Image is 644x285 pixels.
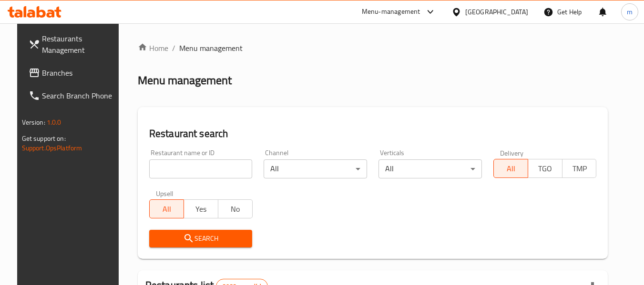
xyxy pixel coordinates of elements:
[500,149,524,156] label: Delivery
[627,7,633,17] span: m
[532,162,559,176] span: TGO
[149,127,597,141] h2: Restaurant search
[149,199,184,218] button: All
[264,159,367,178] div: All
[47,116,61,128] span: 1.0.0
[179,42,243,54] span: Menu management
[153,202,180,216] span: All
[218,199,253,218] button: No
[362,6,420,18] div: Menu-management
[21,27,125,61] a: Restaurants Management
[157,233,245,245] span: Search
[562,159,597,178] button: TMP
[465,7,528,17] div: [GEOGRAPHIC_DATA]
[42,90,117,101] span: Search Branch Phone
[138,73,232,88] h2: Menu management
[22,142,82,154] a: Support.OpsPlatform
[138,42,168,54] a: Home
[149,230,253,247] button: Search
[149,159,253,178] input: Search for restaurant name or ID..
[528,159,562,178] button: TGO
[222,202,249,216] span: No
[21,84,125,107] a: Search Branch Phone
[42,67,117,79] span: Branches
[138,42,608,54] nav: breadcrumb
[22,116,45,128] span: Version:
[188,202,215,216] span: Yes
[21,61,125,84] a: Branches
[378,159,482,178] div: All
[498,162,524,176] span: All
[566,162,593,176] span: TMP
[42,33,117,56] span: Restaurants Management
[156,190,174,197] label: Upsell
[493,159,528,178] button: All
[22,132,66,145] span: Get support on:
[172,42,175,54] li: /
[184,199,218,218] button: Yes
